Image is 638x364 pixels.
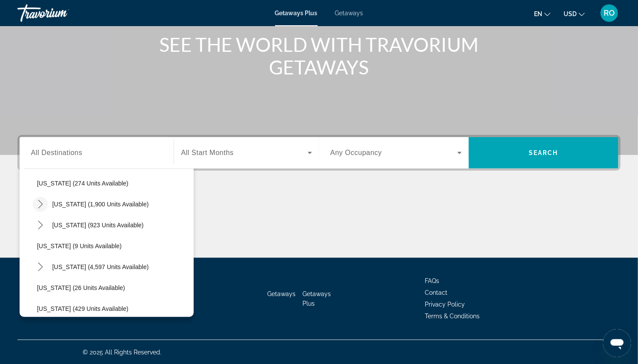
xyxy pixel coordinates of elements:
span: Search [529,149,558,156]
a: FAQs [425,277,439,284]
a: Privacy Policy [425,301,465,308]
button: Select destination: California (1,900 units available) [48,196,153,212]
button: Select destination: Georgia (26 units available) [33,280,194,296]
span: All Start Months [181,149,234,156]
h1: SEE THE WORLD WITH TRAVORIUM GETAWAYS [156,33,482,78]
span: Any Occupancy [330,149,382,156]
a: Getaways [335,10,363,17]
span: All Destinations [31,149,82,156]
button: Toggle Colorado (923 units available) submenu [33,218,48,233]
a: Terms & Conditions [425,313,480,320]
span: [US_STATE] (274 units available) [37,180,128,187]
span: USD [564,10,577,17]
button: Toggle Florida (4,597 units available) submenu [33,260,48,275]
button: Select destination: Arkansas (274 units available) [33,175,194,191]
button: Select destination: Colorado (923 units available) [48,217,148,233]
span: [US_STATE] (9 units available) [37,243,122,249]
iframe: Button to launch messaging window [603,329,631,357]
a: Getaways Plus [275,10,318,17]
a: Travorium [17,2,104,24]
span: [US_STATE] (1,900 units available) [52,201,149,208]
span: [US_STATE] (26 units available) [37,284,125,291]
span: © 2025 All Rights Reserved. [83,349,161,356]
a: Contact [425,289,447,296]
button: Toggle California (1,900 units available) submenu [33,197,48,212]
button: Change language [534,7,551,20]
a: Getaways Plus [303,290,331,307]
button: Search [469,137,618,169]
span: RO [604,9,615,17]
span: [US_STATE] (4,597 units available) [52,263,149,270]
button: Change currency [564,7,585,20]
button: Select destination: Delaware (9 units available) [33,238,194,254]
span: [US_STATE] (429 units available) [37,305,128,312]
span: [US_STATE] (923 units available) [52,222,144,229]
div: Destination options [20,164,194,317]
a: Getaways [268,290,296,297]
span: en [534,10,542,17]
div: Search widget [20,137,618,169]
input: Select destination [31,148,162,158]
button: Select destination: Idaho (429 units available) [33,301,194,317]
button: User Menu [598,4,621,22]
button: Select destination: Florida (4,597 units available) [48,259,153,275]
